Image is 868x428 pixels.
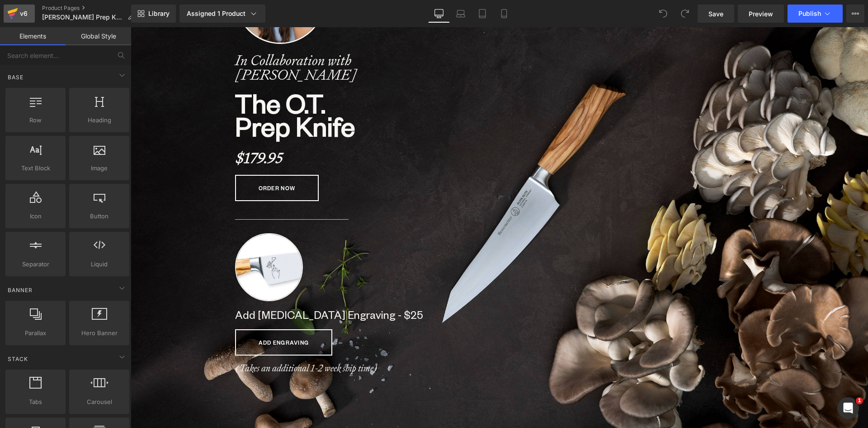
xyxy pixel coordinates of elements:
[18,8,29,19] div: v6
[104,58,195,92] b: The O.T.
[8,328,63,338] span: Parallax
[856,397,863,404] span: 1
[8,115,63,125] span: Row
[104,121,151,140] strong: $179.95
[8,397,63,407] span: Tabs
[788,5,843,23] button: Publish
[72,115,127,125] span: Heading
[749,9,773,19] span: Preview
[8,164,63,173] span: Text Block
[72,397,127,407] span: Carousel
[7,355,29,363] span: Stack
[131,5,176,23] a: New Library
[676,5,694,23] button: Redo
[472,5,493,23] a: Tablet
[837,397,859,419] iframe: Intercom live chat
[450,5,472,23] a: Laptop
[8,212,63,221] span: Icon
[128,312,179,319] span: ADD ENGRAVING
[148,10,170,18] span: Library
[72,212,127,221] span: Button
[104,82,224,115] b: Prep Knife
[104,302,202,328] button: ADD ENGRAVING
[104,335,247,347] i: (Takes an additional 1-2 week ship time)
[7,73,24,82] span: Base
[8,260,63,269] span: Separator
[104,148,189,174] button: ORDER NOW
[66,27,131,45] a: Global Style
[428,5,450,23] a: Desktop
[708,9,723,19] span: Save
[493,5,515,23] a: Mobile
[72,164,127,173] span: Image
[42,5,141,12] a: Product Pages
[104,24,226,57] strong: In Collaboration with [PERSON_NAME]
[42,14,124,21] span: [PERSON_NAME] Prep Knife
[104,280,292,294] b: Add [MEDICAL_DATA] Engraving - $25
[72,328,127,338] span: Hero Banner
[72,260,127,269] span: Liquid
[4,5,35,23] a: v6
[7,286,33,294] span: Banner
[187,9,258,18] div: Assigned 1 Product
[798,10,821,17] span: Publish
[654,5,672,23] button: Undo
[128,158,165,164] span: ORDER NOW
[738,5,784,23] a: Preview
[846,5,864,23] button: More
